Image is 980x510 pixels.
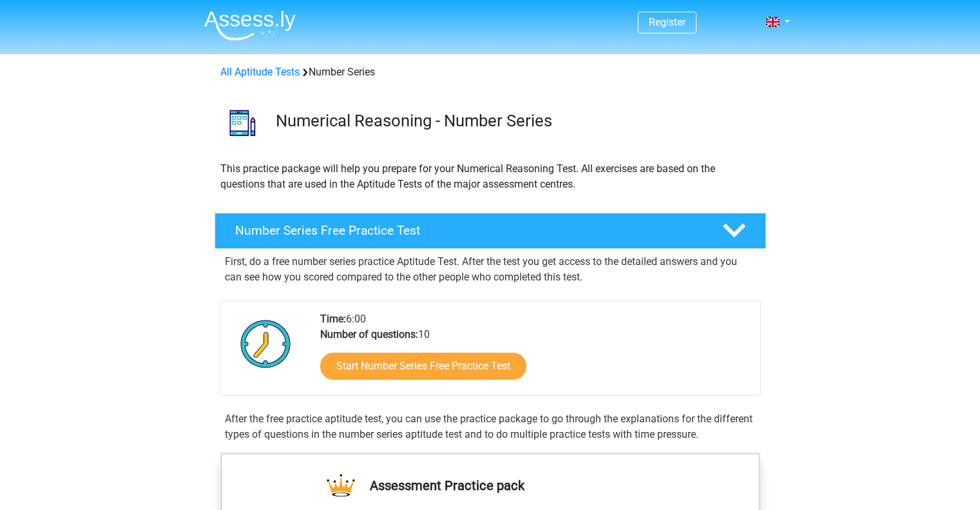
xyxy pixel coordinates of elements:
[320,328,418,340] b: Number of questions:
[311,311,760,395] div: 6:00 10
[649,16,686,28] a: Register
[276,111,756,131] h3: Numerical Reasoning - Number Series
[225,254,756,285] p: First, do a free number series practice Aptitude Test. After the test you get access to the detai...
[209,213,771,249] a: Number Series Free Practice Test
[235,223,702,238] h4: Number Series Free Practice Test
[233,311,298,376] img: Clock
[320,313,346,325] b: Time:
[215,64,765,80] div: Number Series
[220,161,760,192] p: This practice package will help you prepare for your Numerical Reasoning Test. All exercises are ...
[320,353,526,380] a: Start Number Series Free Practice Test
[204,10,296,41] img: Assessly
[220,411,761,442] div: After the free practice aptitude test, you can use the practice package to go through the explana...
[220,66,300,78] a: All Aptitude Tests
[215,95,270,150] img: number series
